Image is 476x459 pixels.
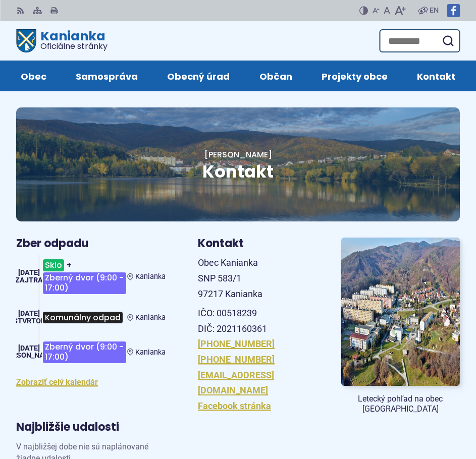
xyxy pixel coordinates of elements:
a: [EMAIL_ADDRESS][DOMAIN_NAME] [198,370,274,396]
a: Samospráva [71,61,142,91]
a: Logo Kanianka, prejsť na domovskú stránku. [16,29,108,52]
span: EN [430,5,439,17]
a: Facebook stránka [198,400,271,411]
a: Zobraziť celý kalendár [16,377,98,387]
h3: Kontakt [198,238,317,250]
span: Samospráva [76,61,138,91]
a: Obec [16,61,51,91]
span: [DATE] [18,268,40,277]
span: Zberný dvor (9:00 - 17:00) [43,272,126,294]
a: Projekty obce [317,61,392,91]
a: Obecný úrad [163,61,234,91]
a: [PERSON_NAME] [204,149,272,160]
span: Kanianka [135,313,166,322]
span: Kanianka [36,30,108,50]
img: Prejsť na domovskú stránku [16,29,36,52]
span: [DATE] [18,309,40,318]
a: Sklo+Zberný dvor (9:00 - 17:00) Kanianka [DATE] Zajtra [16,255,166,298]
p: IČO: 00518239 DIČ: 2021160361 [198,306,317,336]
span: Kontakt [417,61,455,91]
span: Zajtra [15,276,43,284]
a: Občan [255,61,297,91]
span: Projekty obce [322,61,388,91]
span: Komunálny odpad [43,312,123,323]
h3: Najbližšie udalosti [16,421,119,433]
span: Obecný úrad [167,61,230,91]
a: Zberný dvor (9:00 - 17:00) Kanianka [DATE] [PERSON_NAME] [16,337,166,367]
span: Zberný dvor (9:00 - 17:00) [43,341,126,363]
a: Kontakt [412,61,460,91]
span: Sklo [43,259,64,271]
img: Prejsť na Facebook stránku [447,4,460,17]
figcaption: Letecký pohľad na obec [GEOGRAPHIC_DATA] [341,394,460,414]
a: [PHONE_NUMBER] [198,354,275,365]
span: [PERSON_NAME] [2,351,57,360]
a: Komunálny odpad Kanianka [DATE] štvrtok [16,306,166,329]
span: Oficiálne stránky [40,42,108,50]
span: [DATE] [18,344,40,353]
span: Občan [259,61,292,91]
span: Kanianka [135,348,166,357]
span: Obec Kanianka SNP 583/1 97217 Kanianka [198,257,262,299]
h3: + [42,255,127,298]
span: Kanianka [135,272,166,281]
span: štvrtok [13,317,45,325]
a: [PHONE_NUMBER] [198,338,275,349]
h3: Zber odpadu [16,238,166,250]
a: EN [428,5,441,17]
span: Kontakt [202,159,274,184]
span: Obec [21,61,46,91]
